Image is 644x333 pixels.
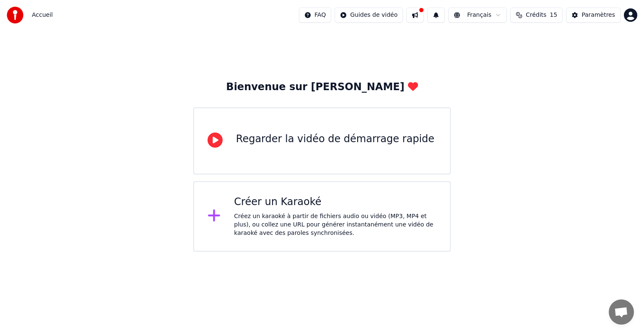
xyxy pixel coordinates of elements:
[32,11,53,19] span: Accueil
[550,11,557,19] span: 15
[7,7,23,23] img: youka
[236,133,434,146] div: Regarder la vidéo de démarrage rapide
[510,8,563,23] button: Crédits15
[335,8,403,23] button: Guides de vidéo
[609,299,634,325] div: Ouvrir le chat
[234,212,436,237] div: Créez un karaoké à partir de fichiers audio ou vidéo (MP3, MP4 et plus), ou collez une URL pour g...
[299,8,331,23] button: FAQ
[582,11,615,19] div: Paramètres
[526,11,546,19] span: Crédits
[32,11,53,19] nav: breadcrumb
[234,195,436,209] div: Créer un Karaoké
[226,81,418,94] div: Bienvenue sur [PERSON_NAME]
[566,8,621,23] button: Paramètres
